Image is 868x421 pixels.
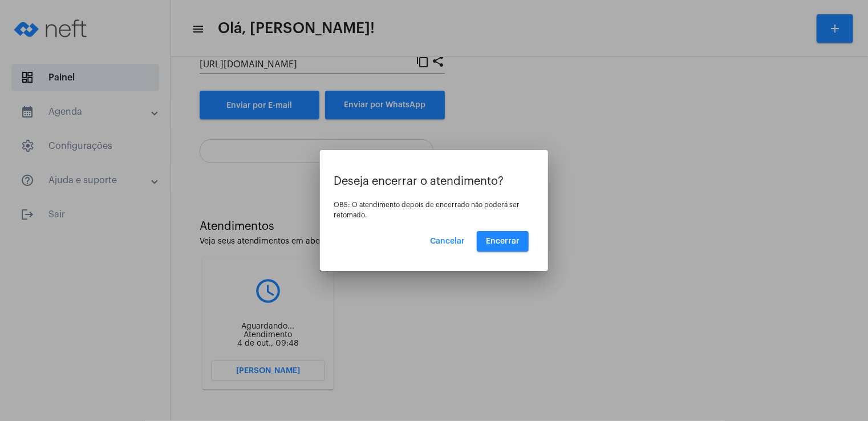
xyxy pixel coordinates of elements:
[486,237,520,245] span: Encerrar
[421,231,474,252] button: Cancelar
[334,201,520,218] span: OBS: O atendimento depois de encerrado não poderá ser retomado.
[430,237,465,245] span: Cancelar
[477,231,529,252] button: Encerrar
[334,175,534,188] p: Deseja encerrar o atendimento?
